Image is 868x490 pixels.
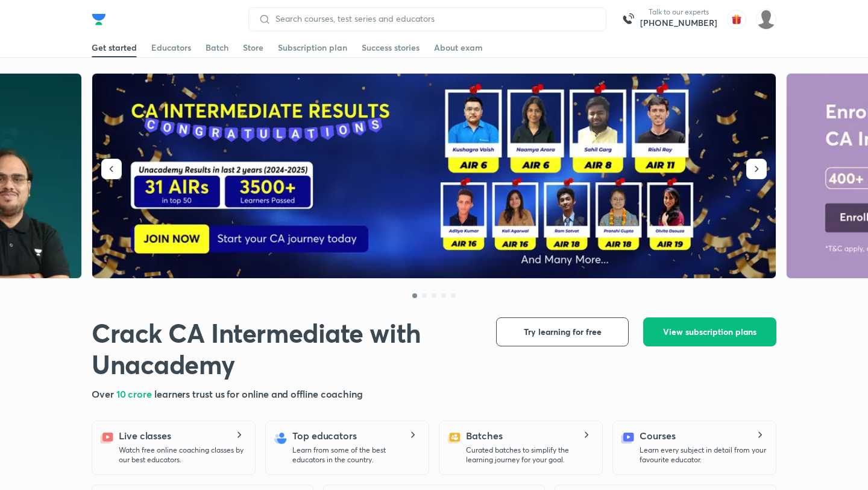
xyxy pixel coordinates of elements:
button: View subscription plans [643,317,776,346]
p: Learn from some of the best educators in the country. [292,445,419,465]
a: [PHONE_NUMBER] [640,17,717,29]
a: Success stories [362,38,420,57]
a: About exam [434,38,483,57]
div: Batch [206,42,228,54]
span: learners trust us for online and offline coaching [154,387,363,400]
a: Get started [92,38,137,57]
p: Learn every subject in detail from your favourite educator. [640,445,766,465]
div: Get started [92,42,137,54]
img: avatar [727,10,746,29]
a: Batch [206,38,228,57]
input: Search courses, test series and educators [271,14,596,24]
img: Company Logo [92,12,106,27]
div: About exam [434,42,483,54]
div: Store [243,42,263,54]
div: Educators [151,42,191,54]
a: Store [243,38,263,57]
img: call-us [616,7,640,31]
span: View subscription plans [663,326,756,338]
h5: Courses [640,428,675,443]
div: Success stories [362,42,420,54]
h5: Live classes [119,428,171,443]
span: 10 crore [116,387,154,400]
img: Jyoti [756,9,776,30]
h5: Top educators [292,428,357,443]
span: Try learning for free [524,326,602,338]
p: Talk to our experts [640,7,717,17]
p: Watch free online coaching classes by our best educators. [119,445,245,465]
div: Subscription plan [278,42,347,54]
h5: Batches [466,428,502,443]
h1: Crack CA Intermediate with Unacademy [92,317,477,380]
button: Try learning for free [496,317,629,346]
a: Educators [151,38,191,57]
p: Curated batches to simplify the learning journey for your goal. [466,445,593,465]
span: Over [92,387,116,400]
a: Subscription plan [278,38,347,57]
